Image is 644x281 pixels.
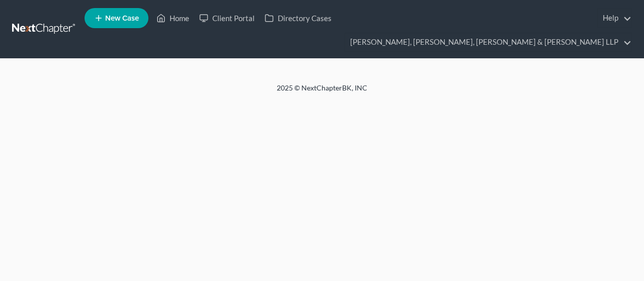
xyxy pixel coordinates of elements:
[598,9,631,27] a: Help
[151,9,194,27] a: Home
[35,83,609,101] div: 2025 © NextChapterBK, INC
[194,9,260,27] a: Client Portal
[345,33,631,51] a: [PERSON_NAME], [PERSON_NAME], [PERSON_NAME] & [PERSON_NAME] LLP
[260,9,337,27] a: Directory Cases
[85,8,148,28] new-legal-case-button: New Case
